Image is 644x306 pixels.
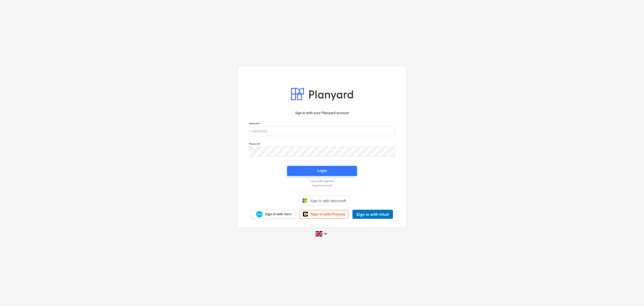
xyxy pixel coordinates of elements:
p: Sign in with your Planyard account [249,110,395,116]
img: Xero logo [256,211,263,218]
span: Sign in with Microsoft [310,199,346,203]
p: Username [249,122,395,126]
span: Sign in with Xero [265,212,291,217]
i: keyboard_arrow_down [323,231,329,237]
a: Forgot password? [247,184,397,187]
input: Username [249,126,395,136]
p: Password [249,142,395,146]
span: Sign in with Procore [311,212,345,217]
a: Sign in with Procore [300,210,348,219]
a: Sign in with Xero [251,210,296,219]
button: Login [287,166,357,176]
a: Log in with magic link [247,179,397,183]
div: Login [317,167,327,174]
img: Microsoft logo [302,198,307,203]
